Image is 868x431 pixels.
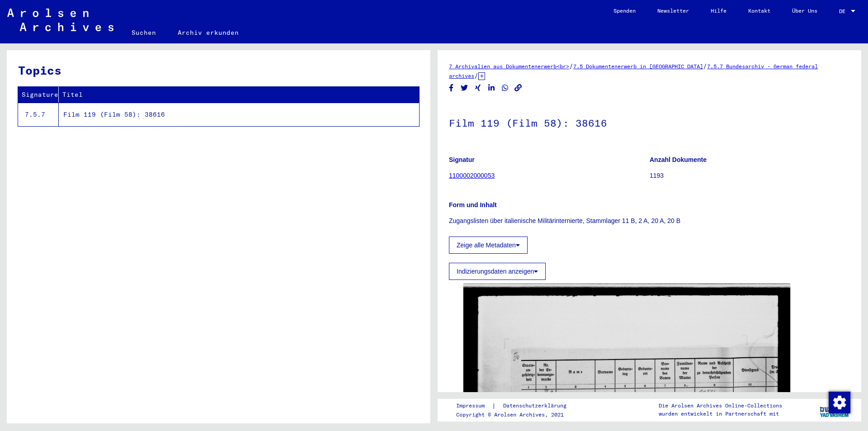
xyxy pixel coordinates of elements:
[473,82,483,94] button: Share on Xing
[449,102,850,142] h1: Film 119 (Film 58): 38616
[449,172,495,179] a: 1100002000053
[818,398,852,421] img: yv_logo.png
[514,82,523,94] button: Copy link
[18,87,59,103] th: Signature
[59,103,419,126] td: Film 119 (Film 58): 38616
[573,63,703,70] a: 7.5 Dokumentenerwerb in [GEOGRAPHIC_DATA]
[167,22,250,43] a: Archiv erkunden
[18,103,59,126] td: 7.5.7
[121,22,167,43] a: Suchen
[449,216,850,226] p: Zugangslisten über italienische Militärinternierte, Stammlager 11 B, 2 A, 20 A, 20 B
[7,9,113,31] img: Arolsen_neg.svg
[496,401,577,411] a: Datenschutzerklärung
[449,263,546,280] button: Indizierungsdaten anzeigen
[447,82,456,94] button: Share on Facebook
[500,82,510,94] button: Share on WhatsApp
[449,237,528,254] button: Zeige alle Metadaten
[59,87,419,103] th: Titel
[659,402,782,410] p: Die Arolsen Archives Online-Collections
[659,410,782,418] p: wurden entwickelt in Partnerschaft mit
[449,63,569,70] a: 7 Archivalien aus Dokumentenerwerb<br>
[650,171,850,180] p: 1193
[839,8,849,14] span: DE
[449,156,475,163] b: Signatur
[460,82,469,94] button: Share on Twitter
[487,82,496,94] button: Share on LinkedIn
[829,392,850,413] img: Zustimmung ändern
[456,411,577,419] p: Copyright © Arolsen Archives, 2021
[18,62,419,79] h3: Topics
[650,156,707,163] b: Anzahl Dokumente
[474,71,478,80] span: /
[828,391,850,413] div: Zustimmung ändern
[703,62,707,70] span: /
[456,401,492,411] a: Impressum
[449,201,497,208] b: Form und Inhalt
[456,401,577,411] div: |
[569,62,573,70] span: /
